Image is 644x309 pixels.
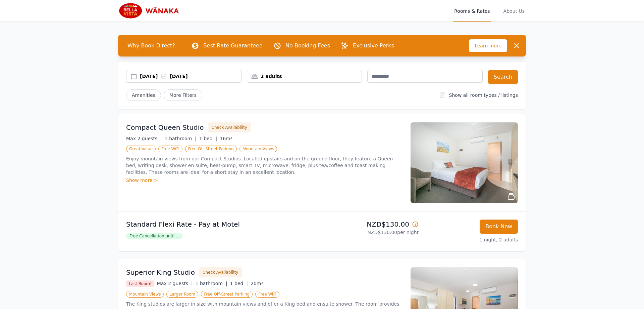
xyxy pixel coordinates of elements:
span: Free WiFi [255,291,279,298]
span: Why Book Direct? [122,39,180,52]
span: 16m² [220,136,232,141]
span: Learn more [469,39,507,52]
span: 20m² [251,281,263,286]
button: Check Availability [199,267,242,277]
label: Show all room types / listings [449,92,518,98]
p: Enjoy mountain views from our Compact Studios. Located upstairs and on the ground floor, they fea... [126,155,402,176]
p: Standard Flexi Rate - Pay at Motel [126,220,319,229]
span: 1 bathroom | [165,136,197,141]
span: Max 2 guests | [126,136,162,141]
button: Search [488,70,518,84]
span: Max 2 guests | [157,281,193,286]
span: Free Cancellation until ... [126,233,183,239]
h3: Compact Queen Studio [126,123,204,132]
span: 1 bed | [199,136,217,141]
span: More Filters [164,89,202,101]
p: Best Rate Guaranteed [203,42,263,50]
p: 1 night, 2 adults [424,236,518,243]
span: Free Off-Street Parking [201,291,253,298]
button: Check Availability [208,122,251,132]
h3: Superior King Studio [126,268,195,277]
span: Mountain Views [126,291,164,298]
span: 1 bed | [230,281,248,286]
button: Book Now [480,220,518,234]
p: NZD$130.00 per night [325,229,419,236]
span: 1 bathroom | [196,281,227,286]
span: Free WiFi [158,146,182,152]
p: No Booking Fees [285,42,330,50]
span: Free Off-Street Parking [185,146,237,152]
p: Exclusive Perks [353,42,394,50]
div: [DATE] [DATE] [140,73,241,80]
p: NZD$130.00 [325,220,419,229]
span: Great Value [126,146,156,152]
div: 2 adults [247,73,362,80]
span: Last Room! [126,280,154,287]
button: Amenities [126,89,161,101]
div: Show more > [126,177,402,184]
span: Mountain Views [239,146,277,152]
span: Larger Room [166,291,198,298]
img: Bella Vista Wanaka [118,3,183,19]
